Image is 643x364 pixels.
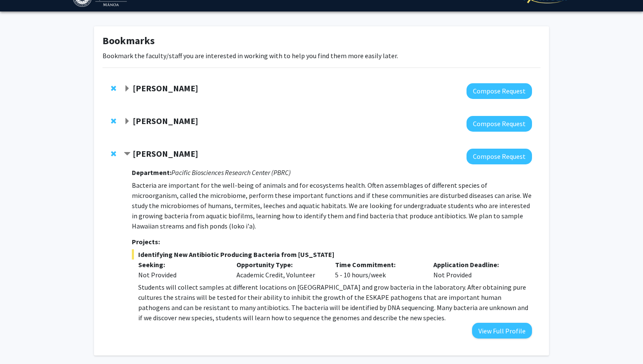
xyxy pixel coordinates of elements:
span: Identifying New Antibiotic Producing Bacteria from [US_STATE] [132,249,532,260]
iframe: Chat [6,326,36,358]
strong: [PERSON_NAME] [133,148,198,159]
strong: [PERSON_NAME] [133,116,198,126]
button: View Full Profile [472,323,532,339]
div: Not Provided [427,260,526,280]
span: Remove Linden Schneider from bookmarks [111,85,116,92]
p: Bookmark the faculty/staff you are interested in working with to help you find them more easily l... [102,51,541,61]
p: Time Commitment: [335,260,421,270]
p: Students will collect samples at different locations on [GEOGRAPHIC_DATA] and grow bacteria in th... [138,282,532,323]
p: Opportunity Type: [236,260,322,270]
div: 5 - 10 hours/week [329,260,427,280]
p: Seeking: [138,260,224,270]
button: Compose Request to Linden Schneider [467,83,532,99]
i: Pacific Biosciences Research Center (PBRC) [171,168,291,177]
strong: [PERSON_NAME] [133,83,198,93]
button: Compose Request to Joerg Graf [467,149,532,164]
span: Remove Creighton Litton from bookmarks [111,118,116,124]
h1: Bookmarks [102,35,541,47]
div: Not Provided [138,270,224,280]
span: Contract Joerg Graf Bookmark [124,151,131,158]
span: Expand Creighton Litton Bookmark [124,118,131,125]
strong: Department: [132,168,171,177]
div: Academic Credit, Volunteer [230,260,329,280]
button: Compose Request to Creighton Litton [467,116,532,132]
span: Remove Joerg Graf from bookmarks [111,150,116,157]
p: Bacteria are important for the well-being of animals and for ecosystems health. Often assemblages... [132,180,532,231]
p: Application Deadline: [433,260,519,270]
strong: Projects: [132,237,160,246]
span: Expand Linden Schneider Bookmark [124,85,131,92]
